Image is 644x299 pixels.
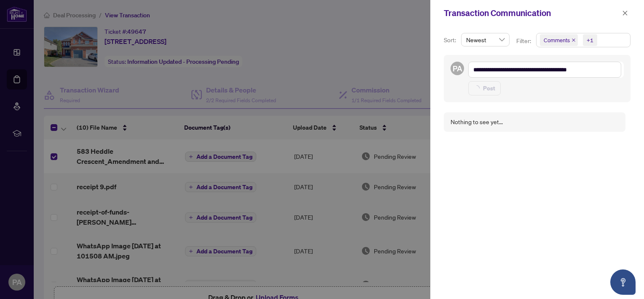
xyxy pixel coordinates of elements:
[444,35,458,45] p: Sort:
[544,36,570,44] span: Comments
[451,117,503,127] div: Nothing to see yet...
[468,81,501,95] button: Post
[444,7,620,19] div: Transaction Communication
[587,36,593,44] div: +1
[540,34,578,46] span: Comments
[622,10,628,16] span: close
[610,269,636,295] button: Open asap
[572,38,576,42] span: close
[466,33,504,46] span: Newest
[516,36,532,46] p: Filter:
[453,63,462,74] span: PA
